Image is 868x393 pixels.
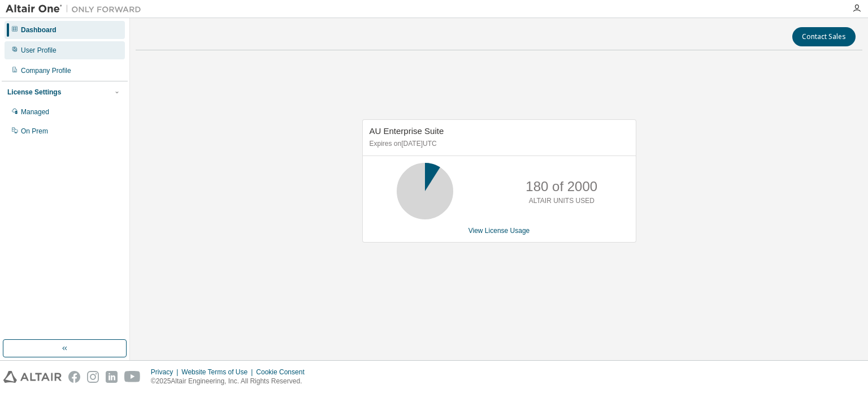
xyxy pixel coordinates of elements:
[68,371,80,383] img: facebook.svg
[3,371,62,383] img: altair_logo.svg
[7,88,61,97] div: License Settings
[181,368,256,377] div: Website Terms of Use
[106,371,118,383] img: linkedin.svg
[124,371,141,383] img: youtube.svg
[529,196,594,206] p: ALTAIR UNITS USED
[468,227,530,235] a: View License Usage
[21,46,57,55] div: User Profile
[151,377,311,386] p: © 2025 Altair Engineering, Inc. All Rights Reserved.
[370,139,626,149] p: Expires on [DATE] UTC
[151,368,181,377] div: Privacy
[526,177,597,196] p: 180 of 2000
[370,126,444,136] span: AU Enterprise Suite
[21,66,71,75] div: Company Profile
[6,3,147,15] img: Altair One
[21,107,49,116] div: Managed
[87,371,99,383] img: instagram.svg
[21,25,57,34] div: Dashboard
[256,368,311,377] div: Cookie Consent
[792,27,856,46] button: Contact Sales
[21,127,48,136] div: On Prem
